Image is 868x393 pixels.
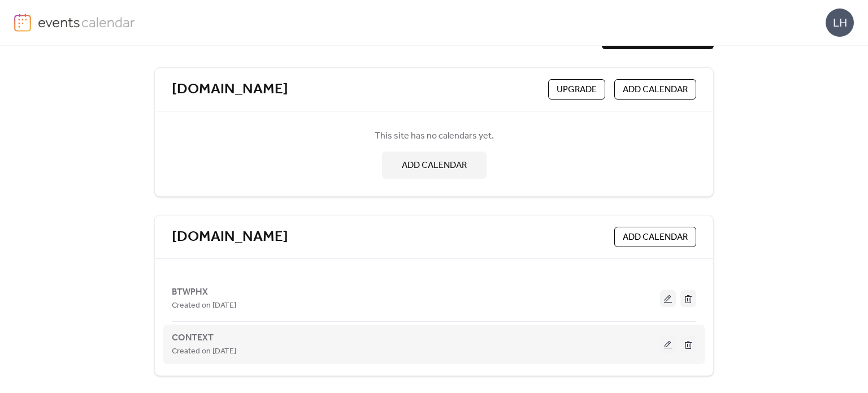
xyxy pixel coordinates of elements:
[172,289,208,295] a: BTWPHX
[14,14,31,32] img: logo
[557,83,597,97] span: Upgrade
[172,345,236,359] span: Created on [DATE]
[402,159,467,172] span: ADD CALENDAR
[172,80,288,99] a: [DOMAIN_NAME]
[382,152,487,179] button: ADD CALENDAR
[172,335,214,341] a: CONTEXT
[38,14,136,31] img: logo-type
[614,79,696,100] button: ADD CALENDAR
[172,228,288,247] a: [DOMAIN_NAME]
[623,83,688,97] span: ADD CALENDAR
[172,331,214,345] span: CONTEXT
[826,8,854,37] div: LH
[548,79,605,100] button: Upgrade
[623,231,688,244] span: ADD CALENDAR
[172,286,208,299] span: BTWPHX
[614,227,696,247] button: ADD CALENDAR
[375,129,494,143] span: This site has no calendars yet.
[172,299,236,313] span: Created on [DATE]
